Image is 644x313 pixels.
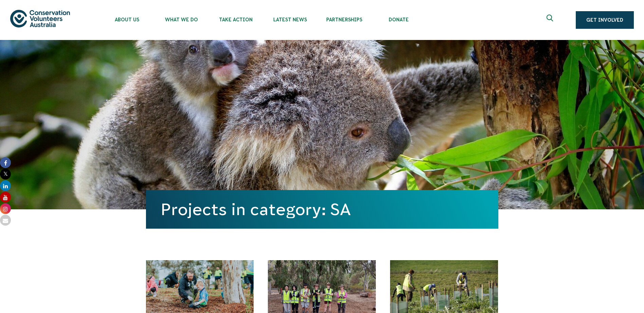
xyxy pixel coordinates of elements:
[317,17,371,22] span: Partnerships
[208,17,263,22] span: Take Action
[576,11,634,29] a: Get Involved
[161,200,483,218] h1: Projects in category: SA
[542,12,559,28] button: Expand search box Close search box
[100,17,154,22] span: About Us
[10,10,70,27] img: logo.svg
[371,17,426,22] span: Donate
[547,15,555,25] span: Expand search box
[154,17,208,22] span: What We Do
[263,17,317,22] span: Latest News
